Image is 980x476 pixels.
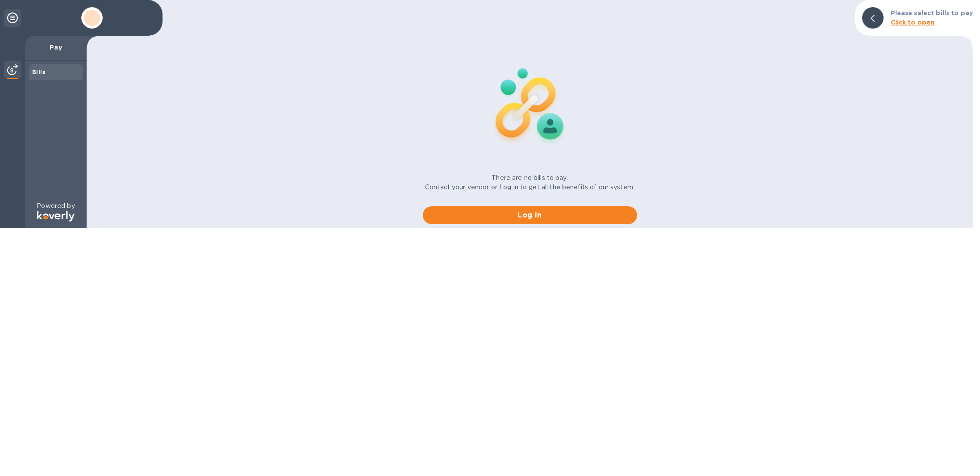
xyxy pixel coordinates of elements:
b: Bills [32,69,46,75]
p: Pay [32,43,79,52]
img: Logo [37,211,75,221]
button: Log in [423,206,637,224]
b: Click to open [891,19,935,26]
p: There are no bills to pay. Contact your vendor or Log in to get all the benefits of our system. [425,173,634,192]
b: Please select bills to pay [891,9,973,17]
p: Powered by [37,201,75,211]
span: Log in [430,210,630,221]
